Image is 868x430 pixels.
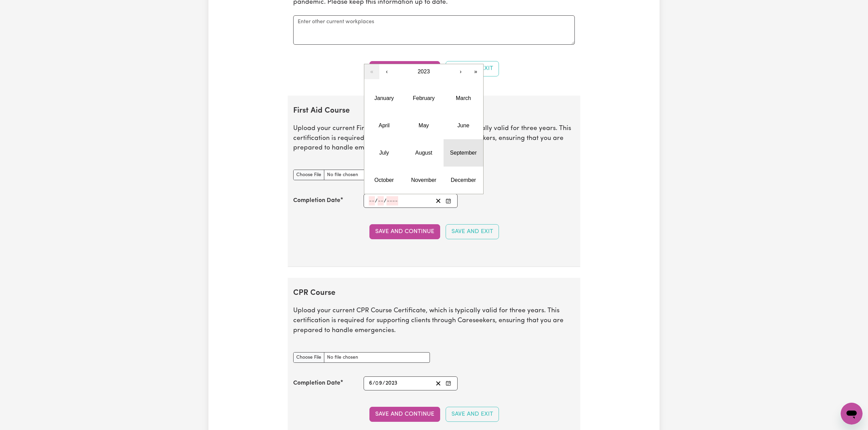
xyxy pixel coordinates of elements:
[384,198,386,204] span: /
[415,150,432,156] abbr: August 2023
[386,196,398,205] input: ----
[375,95,394,101] abbr: January 2023
[369,379,372,388] input: --
[444,112,483,139] button: June 2023
[293,289,575,298] h2: CPR Course
[379,150,389,156] abbr: July 2023
[446,224,499,239] button: Save and Exit
[418,69,430,74] span: 2023
[411,177,436,183] abbr: November 2023
[456,95,471,101] abbr: March 2023
[293,196,340,205] label: Completion Date
[446,61,499,76] button: Save and Exit
[444,139,483,167] button: September 2023
[369,407,440,422] button: Save and Continue
[293,124,575,153] p: Upload your current First Aid Course Certificate, which is typically valid for three years. This ...
[364,64,379,79] button: «
[364,139,404,167] button: July 2023
[433,379,444,388] button: Clear date
[293,306,575,335] p: Upload your current CPR Course Certificate, which is typically valid for three years. This certif...
[446,407,499,422] button: Save and Exit
[375,177,394,183] abbr: October 2023
[375,381,379,386] span: 0
[378,196,384,205] input: --
[379,123,390,128] abbr: April 2023
[841,403,863,425] iframe: Button to launch messaging window
[444,379,453,388] button: Enter the Completion Date of your CPR Course
[433,196,444,205] button: Clear date
[369,61,440,76] button: Save and Continue
[453,64,468,79] button: ›
[404,167,444,194] button: November 2023
[293,106,575,116] h2: First Aid Course
[385,379,398,388] input: ----
[364,167,404,194] button: October 2023
[372,380,375,386] span: /
[394,64,453,79] button: 2023
[375,198,378,204] span: /
[450,150,477,156] abbr: September 2023
[382,380,385,386] span: /
[293,379,340,388] label: Completion Date
[364,112,404,139] button: April 2023
[404,85,444,112] button: February 2023
[376,379,382,388] input: --
[444,85,483,112] button: March 2023
[444,167,483,194] button: December 2023
[419,123,429,128] abbr: May 2023
[369,196,375,205] input: --
[451,177,476,183] abbr: December 2023
[379,64,394,79] button: ‹
[369,224,440,239] button: Save and Continue
[458,123,470,128] abbr: June 2023
[413,95,435,101] abbr: February 2023
[444,196,453,205] button: Enter the Completion Date of your First Aid Course
[404,139,444,167] button: August 2023
[364,85,404,112] button: January 2023
[468,64,483,79] button: »
[404,112,444,139] button: May 2023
